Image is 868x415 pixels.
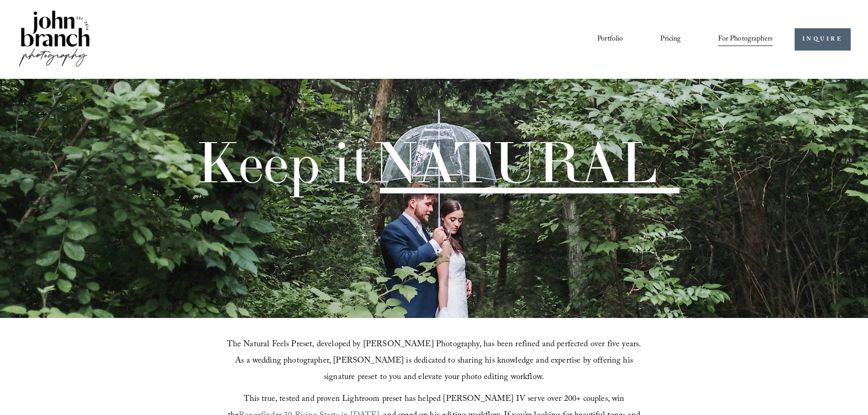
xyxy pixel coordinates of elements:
[372,126,657,198] span: NATURAL
[597,31,623,47] a: Portfolio
[660,31,681,47] a: Pricing
[718,32,773,46] span: For Photographers
[718,31,773,47] a: folder dropdown
[195,134,657,191] h1: Keep it
[17,9,91,70] img: John Branch IV Photography
[227,338,644,385] span: The Natural Feels Preset, developed by [PERSON_NAME] Photography, has been refined and perfected ...
[795,28,851,51] a: INQUIRE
